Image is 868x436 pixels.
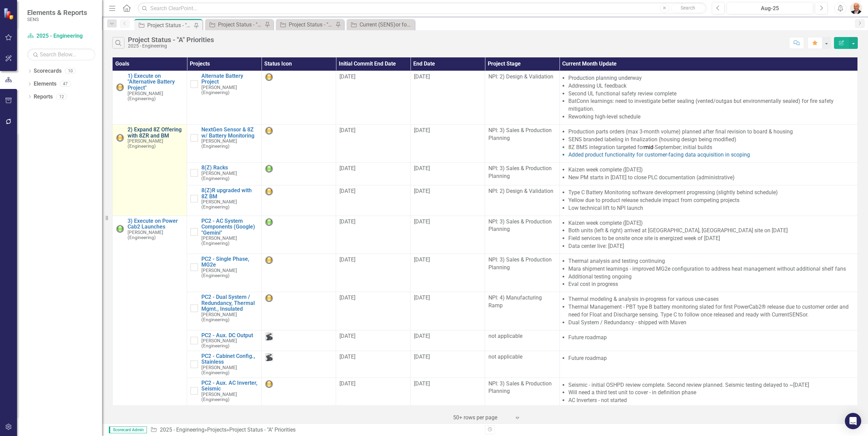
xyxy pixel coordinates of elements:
[187,378,262,408] td: Double-Click to Edit Right Click for Context Menu
[336,378,411,408] td: Double-Click to Edit
[488,188,553,194] span: NPI: 2) Design & Validation
[411,185,485,216] td: Double-Click to Edit
[201,392,258,402] small: [PERSON_NAME] (Engineering)
[488,218,552,233] span: NPI: 3) Sales & Production Planning
[187,216,262,254] td: Double-Click to Edit Right Click for Context Menu
[229,426,296,433] div: Project Status - "A" Priorities
[113,124,187,216] td: Double-Click to Edit Right Click for Context Menu
[201,268,258,278] small: [PERSON_NAME] (Engineering)
[187,124,262,162] td: Double-Click to Edit Right Click for Context Menu
[336,71,411,124] td: Double-Click to Edit
[488,353,522,360] span: not applicable
[3,7,15,19] img: ClearPoint Strategy
[560,292,857,330] td: Double-Click to Edit
[116,225,124,233] img: Green: On Track
[128,73,183,91] a: 1) Execute on "Alternative Battery Project"
[262,163,336,185] td: Double-Click to Edit
[336,351,411,378] td: Double-Click to Edit
[850,2,862,14] img: Don Nohavec
[128,91,183,101] small: [PERSON_NAME] (Engineering)
[201,73,258,85] a: Alternate Battery Project
[560,254,857,292] td: Double-Click to Edit
[65,68,76,74] div: 10
[262,254,336,292] td: Double-Click to Edit
[187,163,262,185] td: Double-Click to Edit Right Click for Context Menu
[339,73,355,80] span: [DATE]
[488,333,522,339] span: not applicable
[568,74,854,82] li: Production planning underway
[262,71,336,124] td: Double-Click to Edit
[201,199,258,210] small: [PERSON_NAME] (Engineering)
[262,330,336,351] td: Double-Click to Edit
[262,185,336,216] td: Double-Click to Edit
[411,254,485,292] td: Double-Click to Edit
[265,256,273,264] img: Yellow: At Risk/Needs Attention
[187,292,262,330] td: Double-Click to Edit Right Click for Context Menu
[560,163,857,185] td: Double-Click to Edit
[568,389,854,397] li: Will need a third test unit to cover - in definition phase
[568,381,854,389] li: Seismic - initial OSHPD review complete. Second review planned. Seismic testing delayed to ~[DATE]
[201,294,258,312] a: PC2 - Dual System / Redundancy, Thermal Mgmt., Insulated
[262,351,336,378] td: Double-Click to Edit
[485,216,560,254] td: Double-Click to Edit
[207,426,227,433] a: Projects
[27,32,95,40] a: 2025 - Engineering
[845,413,861,429] div: Open Intercom Messenger
[265,165,273,173] img: Green: On Track
[414,294,430,301] span: [DATE]
[488,73,553,80] span: NPI: 2) Design & Validation
[336,216,411,254] td: Double-Click to Edit
[201,365,258,375] small: [PERSON_NAME] (Engineering)
[411,378,485,408] td: Double-Click to Edit
[568,97,854,113] li: BatConn learnings: need to investigate better sealing (vented/outgas but environmentally sealed) ...
[265,332,273,341] img: Roadmap
[265,187,273,196] img: Yellow: At Risk/Needs Attention
[207,20,263,29] a: Project Status - "B" Priorities
[339,127,355,133] span: [DATE]
[568,397,854,404] li: AC Inverters - not started
[278,20,334,29] a: Project Status - "C" Priorities
[488,165,552,179] span: NPI: 3) Sales & Production Planning
[414,256,430,263] span: [DATE]
[128,218,183,230] a: 3) Execute on Power Cab2 Launches
[414,218,430,225] span: [DATE]
[336,330,411,351] td: Double-Click to Edit
[488,380,552,395] span: NPI: 3) Sales & Production Planning
[568,295,854,303] li: Thermal modeling & analysis in-progress for various use-cases
[568,189,854,197] li: Type C Battery Monitoring software development progressing (slightly behind schedule)
[187,185,262,216] td: Double-Click to Edit Right Click for Context Menu
[485,185,560,216] td: Double-Click to Edit
[265,73,273,81] img: Yellow: At Risk/Needs Attention
[560,330,857,351] td: Double-Click to Edit
[485,124,560,162] td: Double-Click to Edit
[109,426,147,433] span: Scorecard Admin
[187,330,262,351] td: Double-Click to Edit Right Click for Context Menu
[411,71,485,124] td: Double-Click to Edit
[147,21,192,30] div: Project Status - "A" Priorities
[113,71,187,124] td: Double-Click to Edit Right Click for Context Menu
[201,218,258,236] a: PC2 - AC System Components (Google) "Gemini"
[414,188,430,194] span: [DATE]
[568,174,854,182] li: New PM starts in [DATE] to close PLC documentation (administrative)
[411,330,485,351] td: Double-Click to Edit
[729,4,811,13] div: Aug-25
[568,197,854,204] li: Yellow due to product release schedule impact from competing projects
[187,254,262,292] td: Double-Click to Edit Right Click for Context Menu
[128,139,183,149] small: [PERSON_NAME] (Engineering)
[336,163,411,185] td: Double-Click to Edit
[360,20,413,29] div: Current (SENS)or for 8Z Batteries & Racks
[27,49,95,60] input: Search Below...
[262,216,336,254] td: Double-Click to Edit
[201,187,258,199] a: 8(Z)R upgraded with 8Z BM
[560,124,857,162] td: Double-Click to Edit
[568,227,854,235] li: Both units (left & right) arrived at [GEOGRAPHIC_DATA], [GEOGRAPHIC_DATA] site on [DATE]
[568,144,854,151] li: 8Z BMS integration targeted for -September; initial builds
[201,127,258,139] a: NextGen Sensor & 8Z w/ Battery Monitoring
[568,151,750,158] span: Added product functionality for customer-facing data acquisition in scoping
[262,292,336,330] td: Double-Click to Edit
[568,128,854,136] li: Production parts orders (max 3-month volume) planned after final revision to board & housing
[411,292,485,330] td: Double-Click to Edit
[27,8,87,17] span: Elements & Reports
[336,185,411,216] td: Double-Click to Edit
[150,426,480,434] div: » »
